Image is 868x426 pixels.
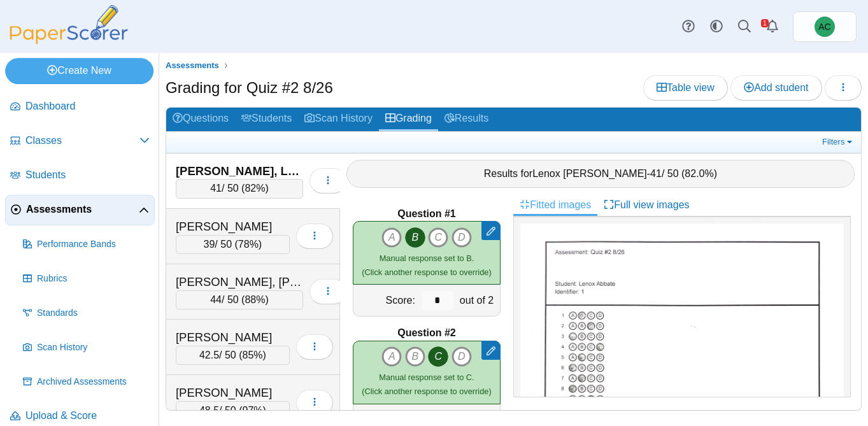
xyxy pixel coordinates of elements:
[597,194,695,216] a: Full view images
[37,341,150,354] span: Scan History
[452,346,472,367] i: D
[243,405,263,416] span: 97%
[25,409,150,423] span: Upload & Score
[18,332,155,363] a: Scan History
[176,346,290,365] div: / 50 ( )
[650,168,662,179] span: 41
[657,82,715,93] span: Table view
[428,227,448,248] i: C
[380,253,474,263] span: Manual response set to B.
[5,160,155,191] a: Students
[176,179,303,198] div: / 50 ( )
[25,168,150,182] span: Students
[438,108,495,131] a: Results
[5,126,155,157] a: Classes
[37,238,150,251] span: Performance Bands
[245,183,265,194] span: 82%
[793,11,857,42] a: Andrew Christman
[381,227,402,248] i: A
[362,253,491,277] small: (Click another response to override)
[25,134,139,148] span: Classes
[176,329,290,346] div: [PERSON_NAME]
[199,350,219,360] span: 42.5
[346,160,855,188] div: Results for - / 50 ( )
[5,58,153,83] a: Create New
[176,163,303,180] div: [PERSON_NAME], Lenox
[25,99,150,113] span: Dashboard
[238,239,259,250] span: 78%
[176,385,290,401] div: [PERSON_NAME]
[397,207,456,221] b: Question #1
[37,273,150,285] span: Rubrics
[405,346,425,367] i: B
[204,239,215,250] span: 39
[685,168,713,179] span: 82.0%
[815,17,835,37] span: Andrew Christman
[405,227,425,248] i: B
[353,285,418,316] div: Score:
[428,346,448,367] i: C
[176,235,290,254] div: / 50 ( )
[235,108,298,131] a: Students
[18,298,155,329] a: Standards
[5,92,155,122] a: Dashboard
[18,264,155,294] a: Rubrics
[210,183,222,194] span: 41
[199,405,219,416] span: 48.5
[18,367,155,397] a: Archived Assessments
[18,229,155,260] a: Performance Bands
[37,307,150,320] span: Standards
[362,373,491,396] small: (Click another response to override)
[379,108,438,131] a: Grading
[37,376,150,388] span: Archived Assessments
[166,60,219,70] span: Assessments
[166,77,333,99] h1: Grading for Quiz #2 8/26
[243,350,263,360] span: 85%
[532,168,647,179] span: Lenox [PERSON_NAME]
[818,22,830,31] span: Andrew Christman
[166,108,235,131] a: Questions
[5,195,155,225] a: Assessments
[26,202,139,217] span: Assessments
[176,218,290,235] div: [PERSON_NAME]
[758,13,786,41] a: Alerts
[298,108,379,131] a: Scan History
[5,5,132,44] img: PaperScorer
[245,294,265,305] span: 88%
[176,274,303,290] div: [PERSON_NAME], [PERSON_NAME] [PERSON_NAME]
[744,82,808,93] span: Add student
[819,136,858,148] a: Filters
[513,194,597,216] a: Fitted images
[381,346,402,367] i: A
[5,35,132,46] a: PaperScorer
[730,75,822,101] a: Add student
[457,285,500,316] div: out of 2
[162,58,222,74] a: Assessments
[176,290,303,309] div: / 50 ( )
[379,373,474,382] span: Manual response set to C.
[452,227,472,248] i: D
[210,294,222,305] span: 44
[643,75,728,101] a: Table view
[397,326,456,340] b: Question #2
[176,401,290,420] div: / 50 ( )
